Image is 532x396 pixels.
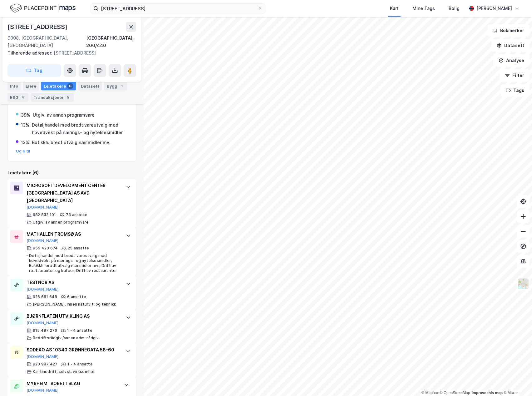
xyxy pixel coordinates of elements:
div: Utgiv. av annen programvare [33,111,95,119]
div: 25 ansatte [68,246,89,251]
button: [DOMAIN_NAME] [27,321,59,326]
div: 1 - 4 ansatte [67,328,92,333]
div: 13% [21,139,29,146]
div: Detaljhandel med bredt vareutvalg med hovedvekt på nærings- og nytelsesmidler [32,121,128,136]
div: 4 [20,94,26,100]
div: BJØRNFLATEN UTVIKLING AS [27,312,120,320]
div: MATHALLEN TROMSØ AS [27,230,120,238]
div: 982 832 101 [33,212,56,217]
button: Analyse [493,54,530,67]
div: [GEOGRAPHIC_DATA], 200/440 [86,34,136,49]
div: Utgiv. av annen programvare [33,220,89,225]
button: [DOMAIN_NAME] [27,205,59,210]
button: [DOMAIN_NAME] [27,388,59,393]
div: Leietakere [41,82,76,90]
div: Leietakere (6) [7,169,136,176]
div: MICROSOFT DEVELOPMENT CENTER [GEOGRAPHIC_DATA] AS AVD [GEOGRAPHIC_DATA] [27,182,120,204]
a: OpenStreetMap [440,391,470,395]
div: Eiere [23,82,39,90]
div: 13% [21,121,29,129]
div: Datasett [78,82,102,90]
button: Bokmerker [487,24,530,37]
div: 5 [65,94,71,100]
div: 1 - 4 ansatte [67,362,93,367]
input: Søk på adresse, matrikkel, gårdeiere, leietakere eller personer [98,4,258,13]
div: Transaksjoner [31,93,74,102]
div: 39% [21,111,30,119]
div: Butikkh. bredt utvalg nær.midler mv. [32,139,111,146]
div: 6 [67,83,73,89]
iframe: Chat Widget [501,366,532,396]
div: [STREET_ADDRESS] [7,49,131,57]
div: 73 ansatte [66,212,87,217]
div: [PERSON_NAME]. innen naturvit. og teknikk [33,302,116,307]
button: Tag [7,64,61,77]
div: 1 [119,83,125,89]
img: Z [517,278,529,290]
button: Filter [500,69,530,82]
span: Tilhørende adresser: [7,50,54,56]
div: Kart [390,5,399,12]
div: Bolig [449,5,460,12]
div: Detaljhandel med bredt vareutvalg med hovedvekt på nærings- og nytelsesmidler, Butikkh. bredt utv... [29,253,120,273]
div: Bedriftsrådgiv./annen adm. rådgiv. [33,336,100,340]
button: Og 6 til [16,149,30,154]
button: [DOMAIN_NAME] [27,354,59,359]
div: [STREET_ADDRESS] [7,22,69,32]
div: Kantinedrift, selvst. virksomhet [33,369,95,374]
div: 955 423 674 [33,246,58,251]
div: Kontrollprogram for chat [501,366,532,396]
div: 920 987 427 [33,362,57,367]
a: Improve this map [472,391,503,395]
div: Bygg [104,82,127,90]
a: Mapbox [421,391,439,395]
img: logo.f888ab2527a4732fd821a326f86c7f29.svg [10,3,76,14]
div: 6 ansatte [67,294,86,299]
div: SODEXO AS 10340 GRØNNEGATA 58-60 [27,346,120,354]
div: Info [7,82,21,90]
button: [DOMAIN_NAME] [27,238,59,243]
button: Datasett [491,39,530,52]
div: 915 497 276 [33,328,57,333]
div: TESTNOR AS [27,279,120,286]
div: MYRHEIM I BORETTSLAG [27,380,118,387]
div: Mine Tags [412,5,435,12]
button: Tags [500,84,530,97]
div: [PERSON_NAME] [476,5,512,12]
div: 926 681 648 [33,294,57,299]
div: 9008, [GEOGRAPHIC_DATA], [GEOGRAPHIC_DATA] [7,34,86,49]
button: [DOMAIN_NAME] [27,287,59,292]
div: ESG [7,93,28,102]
